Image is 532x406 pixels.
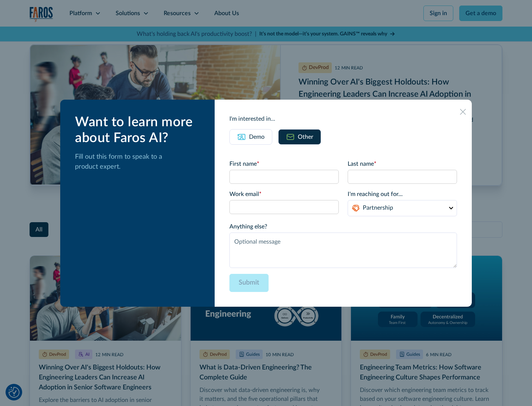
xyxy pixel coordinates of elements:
label: Last name [348,159,457,168]
form: Email Form [229,159,457,292]
div: I'm interested in... [229,114,457,123]
label: I'm reaching out for... [348,190,457,199]
label: First name [229,159,339,168]
label: Work email [229,190,339,199]
label: Anything else? [229,222,457,231]
p: Fill out this form to speak to a product expert. [75,152,203,172]
div: Other [298,133,313,141]
div: Want to learn more about Faros AI? [75,114,203,146]
div: Demo [249,133,265,141]
input: Submit [229,274,269,292]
